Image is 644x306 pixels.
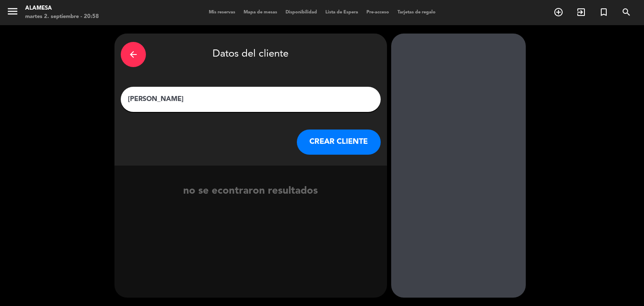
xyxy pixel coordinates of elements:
[393,10,440,15] span: Tarjetas de regalo
[239,10,281,15] span: Mapa de mesas
[128,49,138,60] i: arrow_back
[205,10,239,15] span: Mis reservas
[25,13,99,21] div: martes 2. septiembre - 20:58
[6,5,19,21] button: menu
[6,5,19,18] i: menu
[281,10,321,15] span: Disponibilidad
[114,183,387,200] div: no se econtraron resultados
[553,7,563,17] i: add_circle_outline
[576,7,586,17] i: exit_to_app
[362,10,393,15] span: Pre-acceso
[297,130,381,155] button: CREAR CLIENTE
[121,40,381,69] div: Datos del cliente
[127,93,374,105] input: Escriba nombre, correo electrónico o número de teléfono...
[599,7,609,17] i: turned_in_not
[321,10,362,15] span: Lista de Espera
[25,4,99,13] div: Alamesa
[621,7,631,17] i: search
